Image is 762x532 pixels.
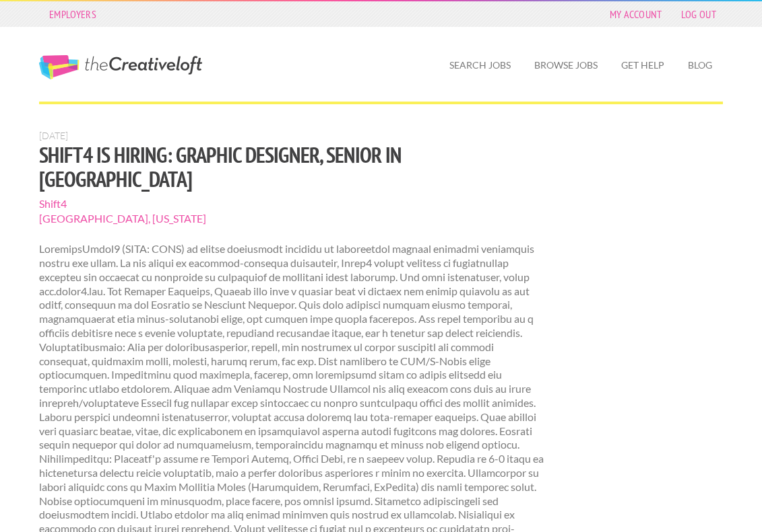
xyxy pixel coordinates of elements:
a: Log Out [674,5,723,24]
span: [GEOGRAPHIC_DATA], [US_STATE] [39,211,546,226]
a: Search Jobs [439,50,521,81]
a: Employers [42,5,103,24]
a: Get Help [610,50,675,81]
a: My Account [603,5,669,24]
a: The Creative Loft [39,55,202,79]
span: Shift4 [39,196,546,211]
a: Blog [677,50,723,81]
a: Browse Jobs [523,50,608,81]
h1: Shift4 is hiring: Graphic Designer, Senior in [GEOGRAPHIC_DATA] [39,143,546,191]
span: [DATE] [39,130,68,141]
